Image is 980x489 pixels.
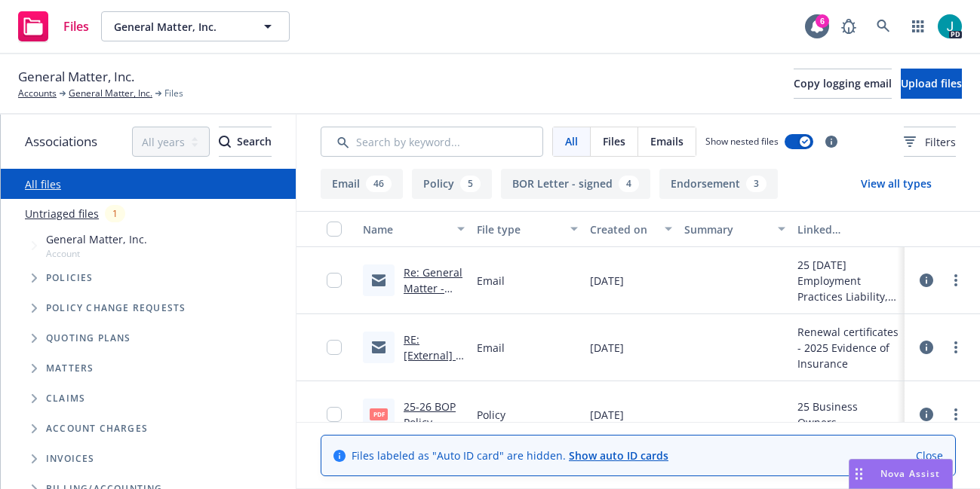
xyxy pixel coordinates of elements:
span: Filters [904,134,956,150]
span: Emails [650,133,684,149]
a: Switch app [903,11,933,41]
div: Name [363,222,448,237]
div: 46 [366,176,392,192]
button: Summary [678,211,791,247]
span: Files [164,87,183,100]
span: Files labeled as "Auto ID card" are hidden. [352,448,668,463]
span: Claims [46,394,85,403]
button: Copy logging email [794,69,892,99]
a: RE: [External] - Certificate of Insurance Request – [STREET_ADDRESS] [404,332,463,457]
a: All files [25,177,61,191]
span: Email [477,273,505,289]
span: Files [603,133,625,149]
span: Matters [46,364,94,373]
div: Summary [684,222,769,237]
span: Associations [25,132,97,151]
img: photo [938,14,962,38]
button: Email [321,169,403,199]
div: 25 [DATE] Employment Practices Liability, Directors and Officers Renewal [797,257,899,304]
span: Invoices [46,454,95,463]
a: Report a Bug [834,11,864,41]
span: Policy change requests [46,304,186,313]
div: File type [477,222,561,237]
button: Filters [904,127,956,157]
span: General Matter, Inc. [46,231,147,247]
button: Policy [412,169,492,199]
span: Quoting plans [46,334,131,343]
a: 25-26 BOP Policy - [GEOGRAPHIC_DATA]pdf [404,399,464,477]
input: Toggle Row Selected [327,340,342,355]
div: Tree Example [1,228,296,474]
button: File type [471,211,584,247]
span: Copy logging email [794,76,892,90]
div: 25 Business Owners [797,399,899,430]
button: Linked associations [791,211,905,247]
div: Drag to move [849,460,868,488]
input: Select all [327,222,342,237]
button: Name [357,211,471,247]
a: more [947,405,965,423]
div: 4 [619,176,639,192]
a: Re: General Matter - D&O-EPL renewal proposal exp [DATE].msg [404,265,462,374]
a: Files [12,5,95,47]
button: Upload files [901,69,962,99]
svg: Search [219,136,231,148]
span: Email [477,340,505,356]
button: General Matter, Inc. [101,11,290,41]
div: 6 [816,14,829,28]
span: Filters [925,134,956,150]
span: Nova Assist [880,467,940,480]
span: [DATE] [590,340,624,356]
button: Created on [584,211,678,247]
span: Files [63,20,89,32]
button: BOR Letter - signed [501,169,650,199]
input: Search by keyword... [321,127,543,157]
a: more [947,271,965,289]
button: Nova Assist [849,459,953,489]
div: 3 [746,176,766,192]
span: Show nested files [705,135,779,148]
div: 5 [460,176,481,192]
button: View all types [837,169,956,199]
input: Toggle Row Selected [327,273,342,288]
input: Toggle Row Selected [327,407,342,422]
span: General Matter, Inc. [114,19,244,35]
span: All [565,133,578,149]
a: Close [916,448,943,463]
span: Policies [46,274,94,283]
span: Policy [477,407,505,423]
button: Endorsement [659,169,778,199]
span: [DATE] [590,273,624,289]
div: Search [219,127,272,156]
button: SearchSearch [219,127,272,157]
div: Renewal certificates - 2025 Evidence of Insurance [797,324,899,371]
span: pdf [370,408,388,420]
span: Account [46,247,147,260]
span: General Matter, Inc. [18,67,134,87]
span: Account charges [46,424,148,433]
a: Search [868,11,899,41]
div: Linked associations [797,222,899,237]
span: Upload files [901,76,962,90]
div: 1 [105,205,125,222]
a: General Matter, Inc. [69,87,152,100]
div: Created on [590,222,656,237]
a: Accounts [18,87,57,100]
a: Untriaged files [25,206,99,222]
a: Show auto ID cards [569,448,668,463]
a: more [947,338,965,356]
span: [DATE] [590,407,624,423]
